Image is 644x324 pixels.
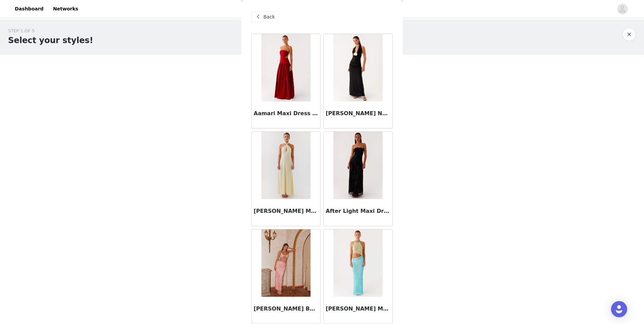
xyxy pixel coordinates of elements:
[326,305,390,313] h3: [PERSON_NAME] Maxi Dress - Multi
[333,132,382,199] img: After Light Maxi Dress - Black
[8,28,93,34] div: STEP 1 OF 5
[333,229,382,297] img: Alexia Knit Maxi Dress - Multi
[326,109,390,118] h3: [PERSON_NAME] Neck Midi Dress - Black
[263,13,275,21] span: Back
[254,109,318,118] h3: Aamari Maxi Dress - Red
[611,301,627,317] div: Open Intercom Messenger
[326,207,390,215] h3: After Light Maxi Dress - Black
[254,305,318,313] h3: [PERSON_NAME] Beaded Maxi Dress - Pink Orange
[619,4,625,14] div: avatar
[254,207,318,215] h3: [PERSON_NAME] Maxi Dress - Lemon
[261,132,310,199] img: Adrienne Linen Maxi Dress - Lemon
[261,229,310,297] img: Akira Beaded Maxi Dress - Pink Orange
[8,34,93,46] h1: Select your styles!
[49,1,82,17] a: Networks
[333,34,382,101] img: Adalie Halter Neck Midi Dress - Black
[261,34,310,101] img: Aamari Maxi Dress - Red
[11,1,47,17] a: Dashboard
